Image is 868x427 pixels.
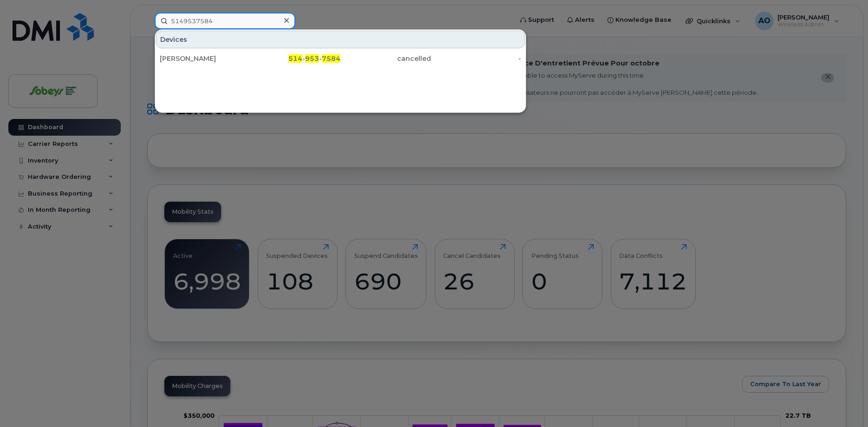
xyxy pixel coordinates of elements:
span: 953 [305,54,319,63]
span: 514 [288,54,302,63]
div: cancelled [340,54,431,63]
span: 7584 [322,54,340,63]
a: [PERSON_NAME]514-953-7584cancelled- [156,50,525,67]
div: - - [250,54,341,63]
div: [PERSON_NAME] [160,54,250,63]
div: Devices [156,31,525,48]
div: - [431,54,522,63]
